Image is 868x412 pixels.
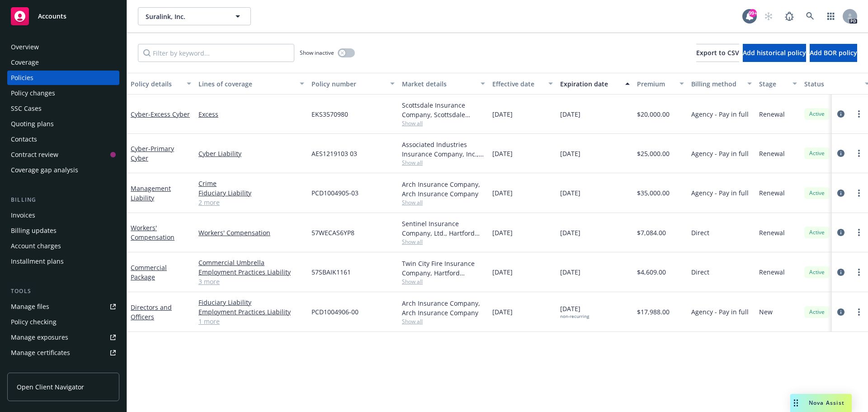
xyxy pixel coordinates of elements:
[198,317,304,326] a: 1 more
[7,4,119,29] a: Accounts
[809,399,844,407] span: Nova Assist
[688,73,755,95] button: Billing method
[560,304,589,319] span: [DATE]
[198,79,294,89] div: Lines of coverage
[198,109,304,119] a: Excess
[854,188,864,199] a: more
[311,109,348,119] span: EKS3570980
[11,71,33,85] div: Policies
[854,267,864,278] a: more
[7,346,119,360] a: Manage certificates
[7,71,119,85] a: Policies
[808,149,826,157] span: Active
[759,228,785,237] span: Renewal
[11,132,37,147] div: Contacts
[691,228,709,237] span: Direct
[755,73,801,95] button: Stage
[492,267,513,277] span: [DATE]
[560,109,580,119] span: [DATE]
[492,228,513,237] span: [DATE]
[835,227,846,238] a: circleInformation
[138,44,294,62] input: Filter by keyword...
[759,267,785,277] span: Renewal
[810,48,857,57] span: Add BOR policy
[804,79,859,89] div: Status
[759,79,787,89] div: Stage
[311,149,357,158] span: AES1219103 03
[691,149,749,158] span: Agency - Pay in full
[402,159,485,166] span: Show all
[854,227,864,238] a: more
[311,267,351,277] span: 57SBAIK1161
[691,267,709,277] span: Direct
[749,9,757,17] div: 99+
[7,195,119,204] div: Billing
[402,317,485,325] span: Show all
[835,267,846,278] a: circleInformation
[835,109,846,119] a: circleInformation
[560,188,580,198] span: [DATE]
[759,109,785,119] span: Renewal
[560,313,589,319] div: non-recurring
[560,267,580,277] span: [DATE]
[7,147,119,162] a: Contract review
[691,109,749,119] span: Agency - Pay in full
[835,148,846,159] a: circleInformation
[637,109,670,119] span: $20,000.00
[560,79,620,89] div: Expiration date
[198,258,304,267] a: Commercial Umbrella
[146,12,224,21] span: Suralink, Inc.
[822,7,840,25] a: Switch app
[131,110,190,118] a: Cyber
[492,307,513,317] span: [DATE]
[810,44,857,62] button: Add BOR policy
[492,79,543,89] div: Effective date
[402,219,485,238] div: Sentinel Insurance Company, Ltd., Hartford Insurance Group
[743,44,806,62] button: Add historical policy
[743,48,806,57] span: Add historical policy
[637,228,666,237] span: $7,084.00
[198,198,304,207] a: 2 more
[7,208,119,223] a: Invoices
[790,394,802,412] div: Drag to move
[11,117,54,131] div: Quoting plans
[790,394,852,412] button: Nova Assist
[11,55,39,70] div: Coverage
[808,308,826,316] span: Active
[7,330,119,345] span: Manage exposures
[835,188,846,199] a: circleInformation
[759,7,778,25] a: Start snowing
[198,188,304,198] a: Fiduciary Liability
[808,189,826,197] span: Active
[759,149,785,158] span: Renewal
[808,110,826,118] span: Active
[637,267,666,277] span: $4,609.00
[7,117,119,131] a: Quoting plans
[691,188,749,198] span: Agency - Pay in full
[492,109,513,119] span: [DATE]
[300,49,334,57] span: Show inactive
[148,110,190,118] span: - Excess Cyber
[7,287,119,296] div: Tools
[131,144,174,162] a: Cyber
[557,73,633,95] button: Expiration date
[696,44,739,62] button: Export to CSV
[311,228,354,237] span: 57WECAS6YP8
[131,184,171,202] a: Management Liability
[691,79,742,89] div: Billing method
[198,179,304,188] a: Crime
[131,144,174,162] span: - Primary Cyber
[7,40,119,54] a: Overview
[7,132,119,147] a: Contacts
[402,79,475,89] div: Market details
[11,40,39,54] div: Overview
[7,299,119,314] a: Manage files
[11,223,57,238] div: Billing updates
[402,100,485,119] div: Scottsdale Insurance Company, Scottsdale Insurance Company (Nationwide), RT Specialty Insurance S...
[854,307,864,317] a: more
[11,239,61,253] div: Account charges
[7,86,119,100] a: Policy changes
[138,7,251,25] button: Suralink, Inc.
[11,208,35,223] div: Invoices
[131,263,167,281] a: Commercial Package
